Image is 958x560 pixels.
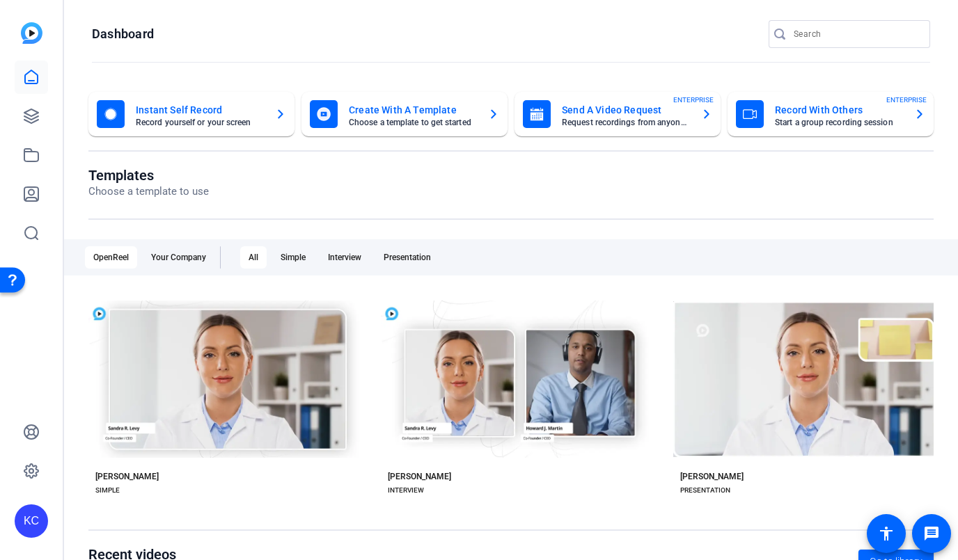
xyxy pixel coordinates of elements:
h1: Templates [88,167,209,184]
div: [PERSON_NAME] [95,471,159,482]
mat-card-title: Record With Others [775,102,903,118]
div: Simple [272,246,314,269]
div: [PERSON_NAME] [680,471,744,482]
mat-card-title: Send A Video Request [562,102,690,118]
h1: Dashboard [92,26,154,42]
button: Create With A TemplateChoose a template to get started [301,92,508,136]
div: Presentation [375,246,439,269]
img: blue-gradient.svg [21,22,42,44]
div: All [240,246,267,269]
mat-card-subtitle: Request recordings from anyone, anywhere [562,118,690,127]
input: Search [794,26,919,42]
div: [PERSON_NAME] [388,471,451,482]
div: OpenReel [85,246,137,269]
mat-icon: accessibility [878,525,895,542]
span: ENTERPRISE [673,95,714,105]
mat-card-subtitle: Choose a template to get started [349,118,477,127]
p: Choose a template to use [88,184,209,200]
div: SIMPLE [95,485,120,496]
div: Your Company [143,246,214,269]
div: Interview [320,246,370,269]
div: PRESENTATION [680,485,730,496]
mat-card-title: Create With A Template [349,102,477,118]
button: Instant Self RecordRecord yourself or your screen [88,92,295,136]
button: Send A Video RequestRequest recordings from anyone, anywhereENTERPRISE [515,92,721,136]
div: KC [15,504,48,538]
mat-card-subtitle: Start a group recording session [775,118,903,127]
mat-icon: message [923,525,940,542]
mat-card-title: Instant Self Record [136,102,264,118]
button: Record With OthersStart a group recording sessionENTERPRISE [728,92,934,136]
span: ENTERPRISE [886,95,927,105]
div: INTERVIEW [388,485,424,496]
mat-card-subtitle: Record yourself or your screen [136,118,264,127]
